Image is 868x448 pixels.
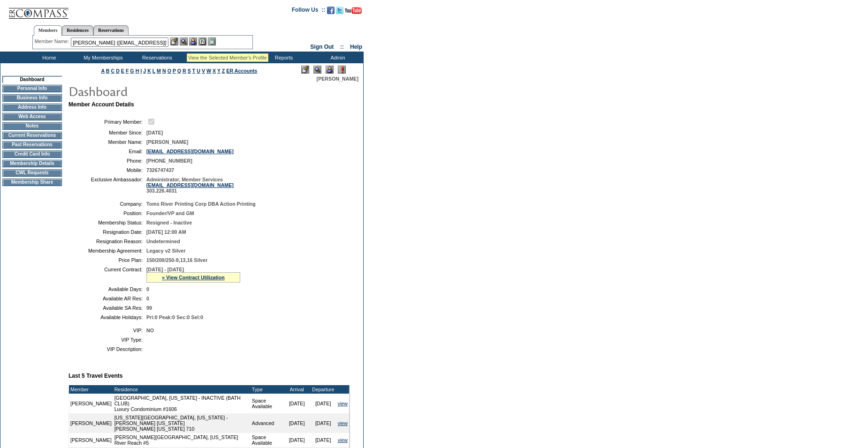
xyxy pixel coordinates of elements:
span: [DATE] - [DATE] [146,267,184,272]
td: Departure [310,385,336,394]
div: View the Selected Member's Profile [188,55,267,60]
a: E [121,68,124,74]
a: V [202,68,205,74]
a: F [126,68,129,74]
a: R [183,68,186,74]
a: A [101,68,105,74]
a: L [152,68,155,74]
td: Residence [113,385,251,394]
td: [PERSON_NAME] [69,394,113,413]
td: Price Plan: [72,257,143,263]
a: O [168,68,171,74]
td: Available Holidays: [72,314,143,320]
a: Reservations [93,25,129,35]
span: 150/200/250-9,13,16 Silver [146,257,207,263]
span: Legacy v2 Silver [146,248,186,254]
td: [DATE] [284,433,310,447]
td: Reservations [129,52,183,63]
a: X [213,68,216,74]
td: Available Days: [72,286,143,292]
span: 7326747437 [146,167,174,173]
span: 0 [146,296,149,301]
span: Toms River Printing Corp DBA Action Printing [146,201,256,207]
a: K [147,68,151,74]
span: :: [340,44,344,50]
td: Reports [256,52,310,63]
span: [PHONE_NUMBER] [146,158,192,164]
img: View [180,37,188,45]
a: J [143,68,146,74]
td: Notes [2,122,62,130]
a: I [140,68,142,74]
img: Impersonate [326,66,334,74]
span: [DATE] [146,130,163,135]
td: [DATE] [284,394,310,413]
td: Membership Share [2,179,62,186]
img: Become our fan on Facebook [327,7,335,14]
td: Resignation Reason: [72,239,143,244]
b: Member Account Details [69,101,134,108]
td: Space Available [251,394,284,413]
td: [DATE] [284,413,310,433]
td: Available SA Res: [72,305,143,311]
a: Help [350,44,362,50]
span: [DATE] 12:00 AM [146,229,186,235]
img: Log Concern/Member Elevation [338,66,346,74]
td: Follow Us :: [292,6,325,17]
td: Credit Card Info [2,150,62,158]
span: 0 [146,286,149,292]
a: T [192,68,196,74]
span: Undetermined [146,239,180,244]
img: View Mode [313,66,321,74]
a: C [111,68,114,74]
td: [GEOGRAPHIC_DATA], [US_STATE] - INACTIVE (BATH CLUB) Luxury Condominium #1606 [113,394,251,413]
td: Email: [72,149,143,154]
td: [DATE] [310,394,336,413]
a: N [162,68,166,74]
a: Q [177,68,181,74]
b: Last 5 Travel Events [69,373,122,379]
td: [DATE] [310,413,336,433]
td: Exclusive Ambassador: [72,177,143,194]
span: [PERSON_NAME] [317,76,358,82]
td: Business Info [2,94,62,102]
td: Primary Member: [72,117,143,126]
span: [PERSON_NAME] [146,139,188,145]
img: Edit Mode [301,66,309,74]
a: view [338,401,348,406]
a: G [130,68,134,74]
td: My Memberships [75,52,129,63]
td: Vacation Collection [183,52,256,63]
td: Space Available [251,433,284,447]
a: Members [34,25,62,36]
a: D [116,68,120,74]
td: [PERSON_NAME][GEOGRAPHIC_DATA], [US_STATE] River Reach #5 [113,433,251,447]
img: b_edit.gif [170,37,178,45]
a: M [157,68,161,74]
a: Subscribe to our YouTube Channel [345,9,362,15]
td: Company: [72,201,143,207]
td: Membership Agreement: [72,248,143,254]
a: » View Contract Utilization [162,275,225,280]
td: Membership Status: [72,220,143,225]
a: S [188,68,191,74]
td: Personal Info [2,85,62,92]
span: Pri:0 Peak:0 Sec:0 Sel:0 [146,314,203,320]
a: Follow us on Twitter [336,9,343,15]
td: Resignation Date: [72,229,143,235]
a: view [338,420,348,426]
a: Become our fan on Facebook [327,9,335,15]
a: Residences [62,25,93,35]
span: NO [146,328,154,333]
span: Administrator, Member Services 303.226.4031 [146,177,234,194]
a: ER Accounts [226,68,257,74]
a: Sign Out [310,44,334,50]
td: CWL Requests [2,169,62,177]
a: U [197,68,200,74]
td: [US_STATE][GEOGRAPHIC_DATA], [US_STATE] - [PERSON_NAME] [US_STATE] [PERSON_NAME] [US_STATE] 710 [113,413,251,433]
a: Y [217,68,221,74]
td: VIP Type: [72,337,143,343]
span: 99 [146,305,152,311]
div: Member Name: [35,37,71,45]
td: [DATE] [310,433,336,447]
